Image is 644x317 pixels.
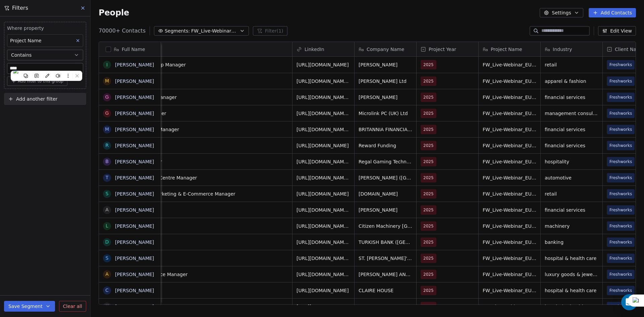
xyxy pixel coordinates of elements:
[359,110,412,117] span: Microlink PC (UK) Ltd
[297,223,388,229] a: [URL][DOMAIN_NAME][PERSON_NAME]
[105,110,109,117] div: G
[106,222,108,229] div: L
[423,174,434,181] span: 2025
[483,142,536,149] span: FW_Live-Webinar_EU_28thAugust'25
[106,190,109,197] div: S
[359,174,412,181] span: [PERSON_NAME] ([GEOGRAPHIC_DATA]) HOLDINGS LIMITED
[115,223,154,229] a: [PERSON_NAME]
[483,239,536,246] span: FW_Live-Webinar_EU_28thAugust'25
[106,174,109,181] div: T
[115,304,154,309] a: [PERSON_NAME]
[115,159,154,164] a: [PERSON_NAME]
[483,126,536,133] span: FW_Live-Webinar_EU_28thAugust'25
[545,174,598,181] span: automotive
[598,26,636,36] button: Edit View
[105,191,288,197] span: Senior Performance Marketing & E-Commerce Manager
[359,271,412,278] span: [PERSON_NAME] AND [PERSON_NAME] LIMITED
[297,207,388,213] a: [URL][DOMAIN_NAME][PERSON_NAME]
[105,287,288,294] span: Relationships Manager
[423,94,434,101] span: 2025
[253,26,287,36] button: Filter(1)
[483,255,536,262] span: FW_Live-Webinar_EU_28thAugust'25
[115,127,154,132] a: [PERSON_NAME]
[483,78,536,85] span: FW_Live-Webinar_EU_28thAugust'25
[297,143,349,148] a: [URL][DOMAIN_NAME]
[359,255,412,262] span: ST. [PERSON_NAME]'S HOSPICE
[483,287,536,294] span: FW_Live-Webinar_EU_28thAugust'25
[609,287,632,294] span: Freshworks
[423,239,434,246] span: 2025
[545,78,598,85] span: apparel & fashion
[105,142,288,149] span: Relationship Manager
[609,61,632,68] span: Freshworks
[359,303,412,310] span: HOSPISCARE
[297,191,349,197] a: [URL][DOMAIN_NAME]
[297,95,388,100] a: [URL][DOMAIN_NAME][PERSON_NAME]
[545,271,598,278] span: luxury goods & jewelry
[115,288,154,293] a: [PERSON_NAME]
[105,174,288,181] span: Aftersales and Service Centre Manager
[545,126,598,133] span: financial services
[483,223,536,229] span: FW_Live-Webinar_EU_28thAugust'25
[483,271,536,278] span: FW_Live-Webinar_EU_28thAugust'25
[99,42,161,56] div: Full Name
[609,207,632,213] span: Freshworks
[545,287,598,294] span: hospital & health care
[99,27,146,35] span: 70000+ Contacts
[609,255,632,262] span: Freshworks
[359,94,412,101] span: [PERSON_NAME]
[105,158,288,165] span: Service Centre Manager
[105,110,288,117] span: Key Relationship Manager
[106,255,109,262] div: S
[105,271,288,278] span: Marketing & E-Commerce Manager
[297,159,388,164] a: [URL][DOMAIN_NAME][PERSON_NAME]
[423,207,434,213] span: 2025
[297,111,388,116] a: [URL][DOMAIN_NAME][PERSON_NAME]
[105,158,109,165] div: B
[479,42,540,56] div: Project Name
[609,110,632,117] span: Freshworks
[423,271,434,278] span: 2025
[115,143,154,148] a: [PERSON_NAME]
[122,46,145,53] span: Full Name
[105,207,288,213] span: Relationship Manager
[553,46,572,53] span: Industry
[105,239,288,246] span: Relationship Manager
[101,42,292,56] div: Job Title
[417,42,478,56] div: Project Year
[105,94,109,101] div: G
[355,42,416,56] div: Company Name
[483,191,536,197] span: FW_Live-Webinar_EU_28thAugust'25
[545,191,598,197] span: retail
[359,207,412,213] span: [PERSON_NAME]
[105,239,109,246] div: D
[483,174,536,181] span: FW_Live-Webinar_EU_28thAugust'25
[483,61,536,68] span: FW_Live-Webinar_EU_28thAugust'25
[621,294,637,310] div: Open Intercom Messenger
[609,158,632,165] span: Freshworks
[297,62,349,67] a: [URL][DOMAIN_NAME]
[359,61,412,68] span: [PERSON_NAME]
[115,191,154,197] a: [PERSON_NAME]
[609,78,632,85] span: Freshworks
[359,158,412,165] span: Regal Gaming Technologies
[545,223,598,229] span: machinery
[423,78,434,85] span: 2025
[359,239,412,246] span: TURKISH BANK ([GEOGRAPHIC_DATA]) LIMITED
[99,57,161,305] div: grid
[105,271,109,278] div: A
[359,287,412,294] span: CLAIRE HOUSE
[483,110,536,117] span: FW_Live-Webinar_EU_28thAugust'25
[297,175,388,180] a: [URL][DOMAIN_NAME][PERSON_NAME]
[545,94,598,101] span: financial services
[423,255,434,262] span: 2025
[609,271,632,278] span: Freshworks
[483,303,536,310] span: FW_Live-Webinar_EU_28thAugust'25
[115,62,154,67] a: [PERSON_NAME]
[115,240,154,245] a: [PERSON_NAME]
[359,142,412,149] span: Reward Funding
[609,191,632,197] span: Freshworks
[305,46,324,53] span: LinkedIn
[115,207,154,213] a: [PERSON_NAME]
[423,142,434,149] span: 2025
